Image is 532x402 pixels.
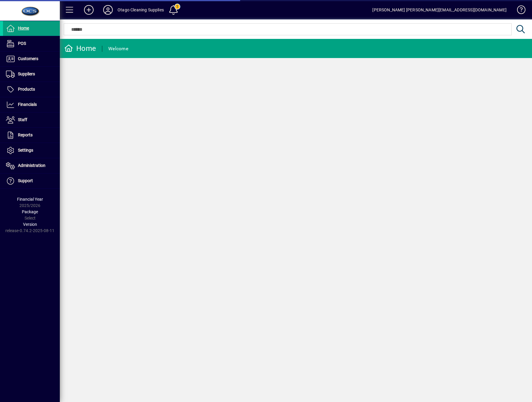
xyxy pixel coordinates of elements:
[3,36,60,51] a: POS
[98,4,118,15] button: Profile
[3,128,60,143] a: Reports
[3,82,60,97] a: Products
[513,1,525,21] a: Knowledge Base
[18,56,38,61] span: Customers
[3,158,60,173] a: Administration
[118,5,164,15] div: Otago Cleaning Supplies
[18,163,45,168] span: Administration
[18,117,27,122] span: Staff
[3,97,60,112] a: Financials
[18,87,35,92] span: Products
[3,143,60,158] a: Settings
[18,178,33,183] span: Support
[17,197,43,202] span: Financial Year
[3,112,60,127] a: Staff
[18,71,35,76] span: Suppliers
[22,209,38,214] span: Package
[18,102,37,107] span: Financials
[79,4,98,15] button: Add
[18,148,33,153] span: Settings
[18,41,26,46] span: POS
[108,44,128,54] div: Welcome
[3,173,60,188] a: Support
[3,67,60,82] a: Suppliers
[64,44,96,53] div: Home
[372,5,507,15] div: [PERSON_NAME] [PERSON_NAME][EMAIL_ADDRESS][DOMAIN_NAME]
[3,51,60,66] a: Customers
[23,222,37,227] span: Version
[18,26,29,31] span: Home
[18,133,33,137] span: Reports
